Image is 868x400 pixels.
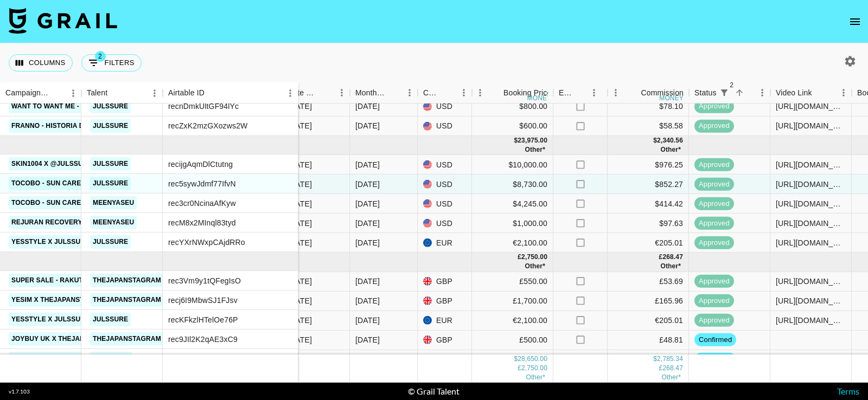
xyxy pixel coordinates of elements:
[694,179,734,189] span: approved
[662,364,683,373] div: 268.47
[5,82,50,104] div: Campaign (Type)
[90,235,131,249] a: julssure
[288,276,312,287] div: 18/8/2025
[641,82,684,104] div: Commission
[525,146,545,153] span: € 2,100.00
[776,101,846,112] div: https://www.instagram.com/p/DMAypDhSh1p/
[659,95,684,101] div: money
[608,350,689,369] div: €292.88
[90,177,131,190] a: julssure
[146,85,163,101] button: Menu
[282,85,298,101] button: Menu
[472,311,553,330] div: €2,100.00
[694,121,734,131] span: approved
[527,95,552,101] div: money
[355,82,386,104] div: Month Due
[776,276,846,287] div: https://www.instagram.com/p/DODp5fpAiv2/
[355,120,380,131] div: Jul '25
[694,159,734,170] span: approved
[9,313,158,326] a: Yesstyle x Julssure - SEPTIEMBRE 2025
[168,120,247,131] div: recZxK2mzGXozws2W
[355,218,380,229] div: Aug '25
[168,82,205,104] div: Airtable ID
[472,350,553,369] div: €3,000.00
[608,291,689,311] div: £165.96
[472,117,553,136] div: $600.00
[662,253,683,262] div: 268.47
[514,136,518,145] div: $
[559,82,574,104] div: Expenses: Remove Commission?
[776,82,812,104] div: Video Link
[81,82,163,104] div: Talent
[90,216,137,229] a: meenyaseu
[418,291,472,311] div: GBP
[355,159,380,170] div: Aug '25
[355,101,380,112] div: Jul '25
[837,386,859,396] a: Terms
[653,354,657,364] div: $
[288,218,312,229] div: 21/7/2025
[90,332,164,346] a: thejapanstagram
[608,85,624,101] button: Menu
[776,218,846,229] div: https://www.instagram.com/reel/DNswIrfZEe6/?igsh=ZW52cnJiNTBvcXpt
[355,354,380,365] div: Sep '25
[608,155,689,175] div: $976.25
[660,146,681,153] span: € 205.01
[9,388,30,395] div: v 1.7.103
[168,295,238,306] div: recj6I9MbwSJ1FJsv
[694,198,734,209] span: approved
[626,85,641,100] button: Sort
[9,332,129,346] a: JOYBUY UK x Thejapanstagram
[9,216,128,229] a: Rejuran Recovery - 345 cream
[418,233,472,253] div: EUR
[163,82,298,104] div: Airtable ID
[9,235,143,249] a: Yesstyle x Julssure - AGOSTO 2025
[418,272,472,291] div: GBP
[168,159,233,170] div: recijgAqmDlCtutng
[168,353,244,364] div: rec4bVPtxEcKhMBPP
[472,214,553,233] div: $1,000.00
[318,85,334,100] button: Sort
[694,101,734,112] span: approved
[288,334,312,345] div: 29/8/2025
[661,373,681,381] span: € 1,195.42
[472,233,553,253] div: €2,100.00
[168,237,245,248] div: recYXrNWxpCAjdRRo
[418,155,472,175] div: USD
[9,99,139,113] a: Want to Want Me - [PERSON_NAME]
[168,178,236,189] div: rec5sywJdmf77IfvN
[90,352,132,365] a: nanixdani
[288,179,312,190] div: 4/7/2025
[355,295,380,306] div: Sep '25
[754,85,770,101] button: Menu
[288,354,312,365] div: 19/9/2025
[386,85,401,100] button: Sort
[107,86,123,101] button: Sort
[770,82,852,104] div: Video Link
[168,275,241,286] div: rec3Vm9y1tQFegIsO
[553,82,608,104] div: Expenses: Remove Commission?
[408,386,459,397] div: © Grail Talent
[418,194,472,214] div: USD
[90,157,131,171] a: julssure
[9,54,73,72] button: Select columns
[717,85,732,100] div: 2 active filters
[518,253,521,262] div: £
[90,274,164,287] a: thejapanstagram
[418,175,472,194] div: USD
[694,315,734,326] span: approved
[9,119,113,132] a: Franno - Historia de Amor
[288,82,318,104] div: Date Created
[659,253,663,262] div: £
[95,51,106,62] span: 2
[472,85,488,101] button: Menu
[514,354,518,364] div: $
[355,315,380,326] div: Sep '25
[472,291,553,311] div: £1,700.00
[776,237,846,248] div: https://www.instagram.com/p/DM5MXB-yvZt/
[586,85,602,101] button: Menu
[608,214,689,233] div: $97.63
[653,136,657,145] div: $
[205,86,220,101] button: Sort
[87,82,107,104] div: Talent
